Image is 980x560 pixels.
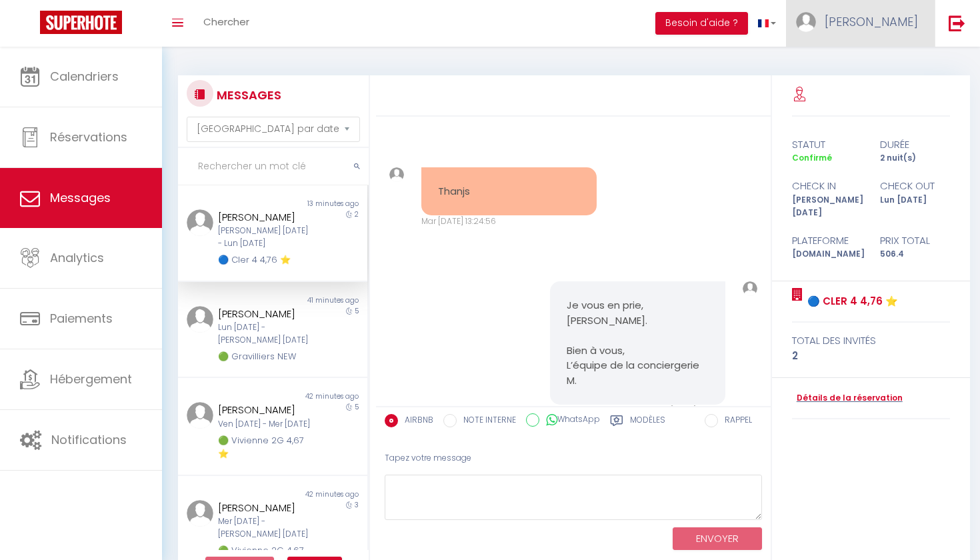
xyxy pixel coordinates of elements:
span: Confirmé [792,152,832,163]
div: 506.4 [871,248,959,261]
img: ... [743,281,757,296]
span: 5 [355,306,359,316]
div: Plateforme [783,233,871,249]
span: Paiements [50,310,113,327]
span: 3 [355,500,359,510]
div: [PERSON_NAME] [218,209,311,225]
button: Besoin d'aide ? [655,12,748,35]
div: check in [783,178,871,194]
div: [PERSON_NAME] [DATE] [783,194,871,219]
pre: Je vous en prie, [PERSON_NAME]. Bien à vous, L’équipe de la conciergerie M. [567,298,709,388]
div: Tapez votre message [385,442,762,475]
div: statut [783,137,871,153]
span: Notifications [51,431,127,448]
div: 2 nuit(s) [871,152,959,165]
span: Calendriers [50,68,119,85]
div: 2 [792,348,951,364]
div: Mar [DATE] 13:29:01 [550,405,725,417]
div: 41 minutes ago [273,295,367,306]
div: Mer [DATE] - [PERSON_NAME] [DATE] [218,515,311,541]
label: WhatsApp [539,413,600,428]
div: [PERSON_NAME] [218,306,311,322]
label: AIRBNB [398,414,433,429]
span: Chercher [203,15,249,29]
div: [PERSON_NAME] [218,402,311,418]
button: Ouvrir le widget de chat LiveChat [11,5,51,45]
div: Lun [DATE] - [PERSON_NAME] [DATE] [218,321,311,347]
h3: MESSAGES [213,80,281,110]
div: 🟢 Vivienne 2G 4,67 ⭐️ [218,434,311,461]
span: Hébergement [50,371,132,387]
span: Réservations [50,129,127,145]
div: durée [871,137,959,153]
div: total des invités [792,333,951,349]
span: 5 [355,402,359,412]
span: Analytics [50,249,104,266]
input: Rechercher un mot clé [178,148,369,185]
div: Prix total [871,233,959,249]
span: Messages [50,189,111,206]
img: ... [187,306,213,333]
div: [PERSON_NAME] [218,500,311,516]
div: Mar [DATE] 13:24:56 [421,215,597,228]
img: ... [187,209,213,236]
span: [PERSON_NAME] [825,13,918,30]
div: [PERSON_NAME] [DATE] - Lun [DATE] [218,225,311,250]
div: 13 minutes ago [273,199,367,209]
div: Ven [DATE] - Mer [DATE] [218,418,311,431]
a: Détails de la réservation [792,392,903,405]
button: ENVOYER [673,527,762,551]
a: 🔵 Cler 4 4,76 ⭐️ [803,293,898,309]
label: NOTE INTERNE [457,414,516,429]
img: ... [187,402,213,429]
img: ... [796,12,816,32]
img: ... [389,167,404,182]
div: 🟢 Gravilliers NEW [218,350,311,363]
div: check out [871,178,959,194]
img: Super Booking [40,11,122,34]
div: 🔵 Cler 4 4,76 ⭐️ [218,253,311,267]
img: logout [949,15,965,31]
span: 2 [355,209,359,219]
div: 42 minutes ago [273,489,367,500]
div: 42 minutes ago [273,391,367,402]
div: Lun [DATE] [871,194,959,219]
pre: Thanjs [438,184,580,199]
label: RAPPEL [718,414,752,429]
label: Modèles [630,414,665,431]
div: [DOMAIN_NAME] [783,248,871,261]
img: ... [187,500,213,527]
